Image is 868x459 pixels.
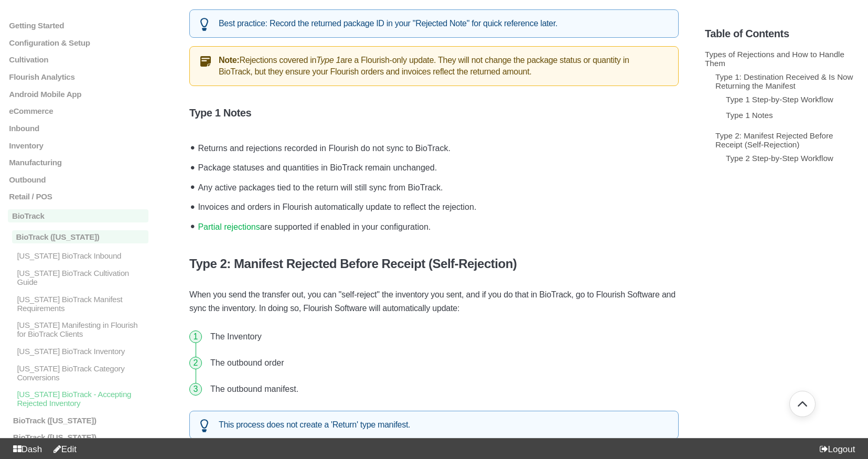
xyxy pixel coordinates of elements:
a: Dash [8,444,42,454]
a: Type 2: Manifest Rejected Before Receipt (Self-Rejection) [715,131,833,149]
a: [US_STATE] BioTrack Manifest Requirements [8,295,148,313]
a: Outbound [8,175,148,184]
li: Package statuses and quantities in BioTrack remain unchanged. [195,156,679,176]
a: Type 2 Step-by-Step Workflow [726,154,833,163]
em: Type 1 [316,56,340,65]
a: [US_STATE] BioTrack Category Conversions [8,364,148,382]
section: Table of Contents [705,10,860,443]
div: Rejections covered in are a Flourish-only update. They will not change the package status or quan... [189,46,679,86]
div: Best practice: Record the returned package ID in your "Rejected Note" for quick reference later. [189,9,679,38]
li: The outbound order [206,350,679,376]
a: eCommerce [8,106,148,115]
p: [US_STATE] BioTrack Inbound [16,251,148,260]
a: Type 1 Step-by-Step Workflow [726,95,833,104]
a: Type 1 Notes [726,111,773,120]
strong: Note: [219,56,239,65]
p: [US_STATE] BioTrack - Accepting Rejected Inventory [16,390,148,408]
a: Inventory [8,141,148,150]
a: Flourish Analytics [8,72,148,81]
a: Types of Rejections and How to Handle Them [705,50,844,68]
li: The outbound manifest. [206,376,679,402]
p: [US_STATE] BioTrack Cultivation Guide [16,269,148,286]
p: [US_STATE] BioTrack Manifest Requirements [16,295,148,313]
h5: Table of Contents [705,28,860,40]
a: [US_STATE] BioTrack - Accepting Rejected Inventory [8,390,148,408]
a: [US_STATE] BioTrack Inventory [8,347,148,356]
a: [US_STATE] Manifesting in Flourish for BioTrack Clients [8,321,148,338]
a: Inbound [8,124,148,133]
p: [US_STATE] Manifesting in Flourish for BioTrack Clients [16,321,148,338]
a: Partial rejections [198,222,260,231]
a: Type 1: Destination Received & Is Now Returning the Manifest [715,72,853,90]
a: BioTrack ([US_STATE]) [8,230,148,243]
p: BioTrack ([US_STATE]) [12,433,148,442]
a: BioTrack ([US_STATE]) [8,416,148,425]
a: Getting Started [8,21,148,30]
a: [US_STATE] BioTrack Inbound [8,251,148,260]
button: Go back to top of document [789,391,816,417]
p: [US_STATE] BioTrack Category Conversions [16,364,148,382]
li: The Inventory [206,324,679,350]
div: This process does not create a 'Return' type manifest. [189,411,679,439]
a: [US_STATE] BioTrack Cultivation Guide [8,269,148,286]
h5: Type 1 Notes [189,107,679,119]
a: Manufacturing [8,158,148,167]
p: BioTrack ([US_STATE]) [12,416,148,425]
h4: Type 2: Manifest Rejected Before Receipt (Self-Rejection) [189,257,679,271]
a: Edit [49,444,77,454]
a: BioTrack ([US_STATE]) [8,433,148,442]
li: Invoices and orders in Flourish automatically update to reflect the rejection. [195,196,679,216]
a: Configuration & Setup [8,38,148,47]
a: Retail / POS [8,192,148,201]
p: [US_STATE] BioTrack Inventory [16,347,148,356]
li: Returns and rejections recorded in Flourish do not sync to BioTrack. [195,137,679,157]
li: are supported if enabled in your configuration. [195,216,679,236]
a: BioTrack [8,209,148,222]
a: Android Mobile App [8,90,148,99]
p: BioTrack ([US_STATE]) [12,230,148,243]
a: Cultivation [8,55,148,64]
p: When you send the transfer out, you can "self-reject" the inventory you sent, and if you do that ... [189,288,679,315]
li: Any active packages tied to the return will still sync from BioTrack. [195,176,679,196]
